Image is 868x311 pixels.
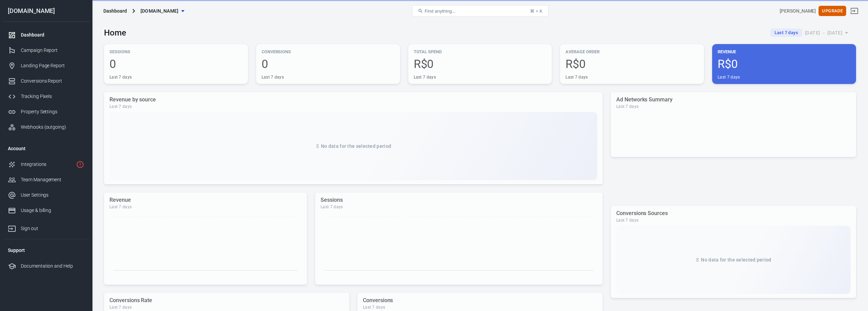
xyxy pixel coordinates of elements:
[21,263,84,270] div: Documentation and Help
[819,6,846,16] button: Upgrade
[2,187,90,203] a: User Settings
[21,93,84,100] div: Tracking Pixels
[2,8,90,14] div: [DOMAIN_NAME]
[103,8,127,14] div: Dashboard
[2,218,90,236] a: Sign out
[21,108,84,115] div: Property Settings
[21,47,84,54] div: Campaign Report
[2,203,90,218] a: Usage & billing
[2,43,90,58] a: Campaign Report
[2,58,90,73] a: Landing Page Report
[21,161,73,168] div: Integrations
[2,73,90,89] a: Conversions Report
[2,27,90,43] a: Dashboard
[2,119,90,135] a: Webhooks (outgoing)
[425,9,456,14] span: Find anything...
[141,7,179,15] span: dailychoiceshop.com
[21,124,84,131] div: Webhooks (outgoing)
[412,5,548,17] button: Find anything...⌘ + K
[21,77,84,85] div: Conversions Report
[2,104,90,119] a: Property Settings
[21,31,84,39] div: Dashboard
[21,62,84,69] div: Landing Page Report
[76,160,84,169] svg: 1 networks not verified yet
[21,192,84,199] div: User Settings
[104,28,126,38] h3: Home
[780,8,816,15] div: Account id: 3jDzlnHw
[530,9,543,14] div: ⌘ + K
[21,207,84,214] div: Usage & billing
[2,89,90,104] a: Tracking Pixels
[2,172,90,187] a: Team Management
[21,225,84,232] div: Sign out
[846,3,863,19] a: Sign out
[2,140,90,157] li: Account
[21,176,84,183] div: Team Management
[2,242,90,258] li: Support
[138,5,187,17] button: [DOMAIN_NAME]
[2,157,90,172] a: Integrations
